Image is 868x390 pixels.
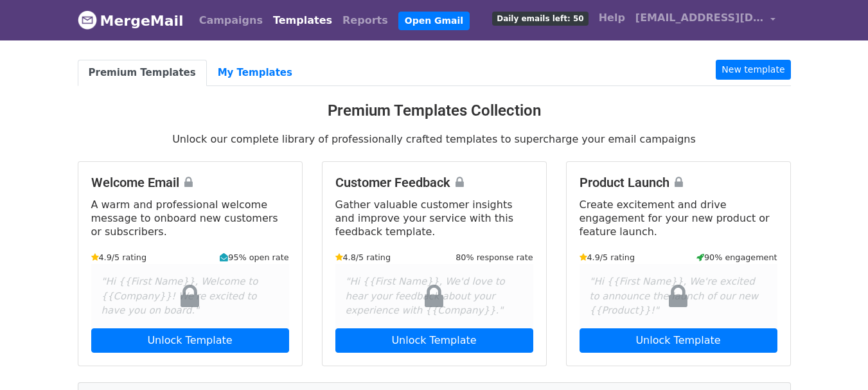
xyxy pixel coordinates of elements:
[335,198,533,238] p: Gather valuable customer insights and improve your service with this feedback template.
[91,264,289,328] div: "Hi {{First Name}}, Welcome to {{Company}}! We're excited to have you on board."
[456,251,533,263] small: 80% response rate
[580,251,635,263] small: 4.9/5 rating
[78,102,791,120] h3: Premium Templates Collection
[78,10,97,30] img: MergeMail logo
[335,251,391,263] small: 4.8/5 rating
[804,328,868,390] iframe: Chat Widget
[580,328,777,353] a: Unlock Template
[580,264,777,328] div: "Hi {{First Name}}, We're excited to announce the launch of our new {{Product}}!"
[487,5,593,31] a: Daily emails left: 50
[78,7,184,34] a: MergeMail
[398,12,470,30] a: Open Gmail
[696,251,777,263] small: 90% engagement
[91,198,289,238] p: A warm and professional welcome message to onboard new customers or subscribers.
[194,8,268,33] a: Campaigns
[635,10,764,26] span: [EMAIL_ADDRESS][DOMAIN_NAME]
[91,175,289,190] h4: Welcome Email
[594,5,630,31] a: Help
[91,251,147,263] small: 4.9/5 rating
[78,60,207,86] a: Premium Templates
[207,60,303,86] a: My Templates
[220,251,288,263] small: 95% open rate
[716,60,790,80] a: New template
[78,132,791,146] p: Unlock our complete library of professionally crafted templates to supercharge your email campaigns
[268,8,337,33] a: Templates
[630,5,781,35] a: [EMAIL_ADDRESS][DOMAIN_NAME]
[335,328,533,353] a: Unlock Template
[335,175,533,190] h4: Customer Feedback
[91,328,289,353] a: Unlock Template
[580,175,777,190] h4: Product Launch
[492,12,588,26] span: Daily emails left: 50
[337,8,393,33] a: Reports
[580,198,777,238] p: Create excitement and drive engagement for your new product or feature launch.
[335,264,533,328] div: "Hi {{First Name}}, We'd love to hear your feedback about your experience with {{Company}}."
